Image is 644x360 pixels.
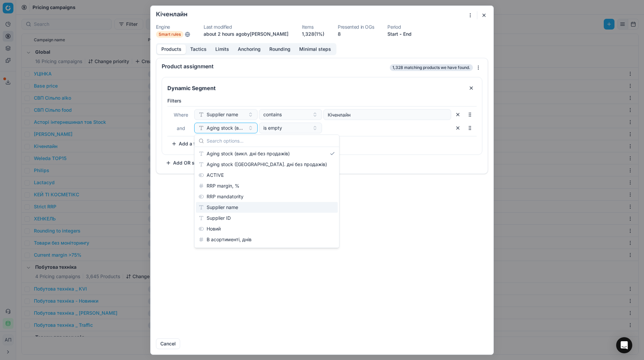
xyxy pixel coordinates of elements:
[186,44,211,54] button: Tactics
[196,202,338,213] div: Supplier name
[390,64,473,71] span: 1,328 matching products we have found.
[196,234,338,245] div: В асортименті, днів
[157,44,186,54] button: Products
[196,191,338,202] div: RRP mandatority
[196,223,338,234] div: Новий
[156,338,180,349] button: Cancel
[204,31,288,37] span: about 2 hours ago by [PERSON_NAME]
[211,44,233,54] button: Limits
[156,31,183,38] span: Smart rules
[263,124,282,131] span: is empty
[387,24,412,29] dt: Period
[166,83,463,93] input: Segment
[302,24,324,29] dt: Items
[174,112,188,117] span: Where
[263,111,282,118] span: contains
[207,111,238,118] span: Supplier name
[338,24,374,29] dt: Presented in OGs
[195,147,339,248] div: Suggestions
[295,44,335,54] button: Minimal steps
[196,245,338,256] div: Оборотність, днів (викл. дні без продажів)
[399,31,402,37] span: -
[196,159,338,170] div: Aging stock ([GEOGRAPHIC_DATA]. дні без продажів)
[196,213,338,223] div: Supplier ID
[196,170,338,181] div: ACTIVE
[196,148,338,159] div: Aging stock (викл. дні без продажів)
[156,11,187,17] h2: Кіченлайн
[196,181,338,191] div: RRP margin, %
[167,97,477,104] label: Filters
[167,138,208,149] button: Add a filter
[233,44,265,54] button: Anchoring
[207,134,335,148] input: Search options...
[162,63,388,69] div: Product assignment
[204,24,288,29] dt: Last modified
[207,124,245,131] span: Aging stock (викл. дні без продажів)
[156,24,190,29] dt: Engine
[302,31,324,37] a: 1,328(1%)
[387,31,398,37] button: Start
[177,125,185,131] span: and
[403,31,412,37] button: End
[162,157,215,168] button: Add OR segment
[265,44,295,54] button: Rounding
[338,31,341,37] button: 8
